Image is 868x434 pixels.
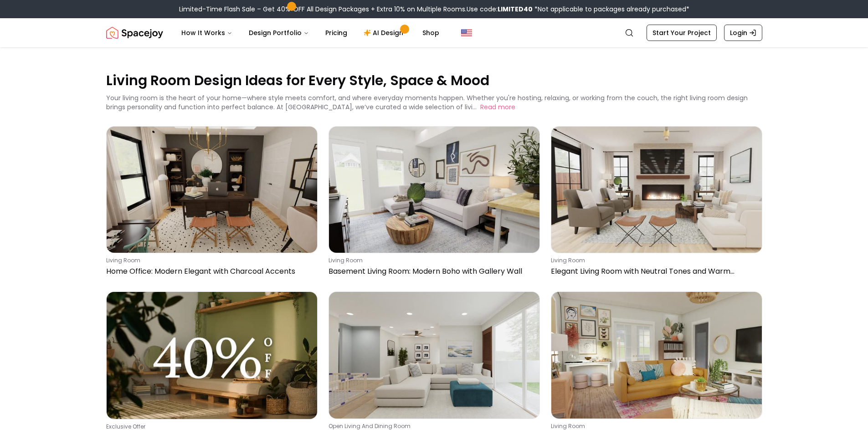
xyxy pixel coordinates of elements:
img: Elegant Living Room with Neutral Tones and Warm Textures [551,127,762,253]
img: Spacejoy Logo [106,24,163,42]
a: Elegant Living Room with Neutral Tones and Warm Texturesliving roomElegant Living Room with Neutr... [551,126,762,281]
nav: Global [106,18,762,47]
img: Basement Living Room: Modern Boho with Gallery Wall [329,127,539,253]
p: Basement Living Room: Modern Boho with Gallery Wall [329,266,536,277]
p: Elegant Living Room with Neutral Tones and Warm Textures [551,266,759,277]
a: AI Design [356,24,413,42]
p: Home Office: Modern Elegant with Charcoal Accents [106,266,314,277]
b: LIMITED40 [498,5,533,14]
p: living room [551,423,759,430]
p: living room [329,257,536,264]
a: Shop [415,24,447,42]
img: Home Office: Modern Elegant with Charcoal Accents [107,127,317,253]
a: Login [724,25,762,41]
p: open living and dining room [329,423,536,430]
span: Use code: [467,5,533,14]
button: How It Works [174,24,240,42]
nav: Main [174,24,447,42]
img: Get 40% OFF All Design Packages [107,292,317,419]
img: Spacious Living Room with Modern Elegant Vibes [329,292,539,418]
a: Spacejoy [106,24,163,42]
p: living room [551,257,759,264]
img: United States [461,27,472,38]
p: Exclusive Offer [106,423,314,430]
span: *Not applicable to packages already purchased* [533,5,689,14]
div: Limited-Time Flash Sale – Get 40% OFF All Design Packages + Extra 10% on Multiple Rooms. [179,5,689,14]
p: Living Room Design Ideas for Every Style, Space & Mood [106,71,762,90]
button: Read more [480,102,515,112]
button: Design Portfolio [241,24,316,42]
a: Home Office: Modern Elegant with Charcoal Accentsliving roomHome Office: Modern Elegant with Char... [106,126,318,281]
a: Start Your Project [647,25,717,41]
a: Pricing [318,24,354,42]
img: Eclectic Bohemian Living Room with Cozy Seating [551,292,762,418]
a: Basement Living Room: Modern Boho with Gallery Wallliving roomBasement Living Room: Modern Boho w... [329,126,540,281]
p: living room [106,257,314,264]
p: Your living room is the heart of your home—where style meets comfort, and where everyday moments ... [106,93,748,112]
